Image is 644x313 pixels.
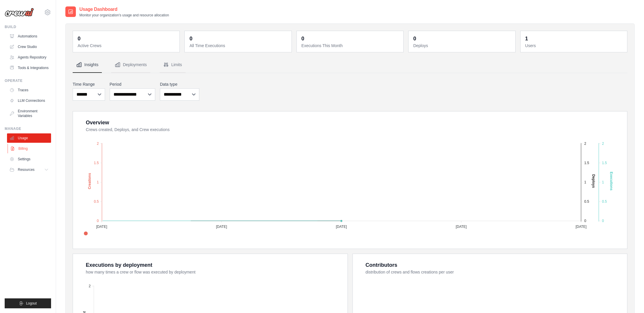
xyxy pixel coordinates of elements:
[301,35,304,43] div: 0
[366,261,397,269] div: Contributors
[7,106,51,121] a: Environment Variables
[160,81,199,87] label: Data type
[86,127,620,133] dt: Crews created, Deploys, and Crew executions
[89,284,91,288] tspan: 2
[413,35,416,43] div: 0
[602,200,607,204] tspan: 0.5
[97,142,99,146] tspan: 2
[7,165,51,174] button: Resources
[110,81,156,87] label: Period
[456,225,467,229] tspan: [DATE]
[7,42,51,51] a: Crew Studio
[7,133,51,143] a: Usage
[7,154,51,164] a: Settings
[5,126,51,131] div: Manage
[94,200,99,204] tspan: 0.5
[73,57,627,73] nav: Tabs
[602,161,607,165] tspan: 1.5
[602,180,604,184] tspan: 1
[584,142,586,146] tspan: 2
[78,35,81,43] div: 0
[79,6,169,13] h2: Usage Dashboard
[86,269,341,275] dt: how many times a crew or flow was executed by deployment
[96,225,107,229] tspan: [DATE]
[525,35,528,43] div: 1
[336,225,347,229] tspan: [DATE]
[5,8,34,17] img: Logo
[301,43,400,49] dt: Executions This Month
[525,43,624,49] dt: Users
[602,219,604,223] tspan: 0
[88,173,92,189] text: Creations
[602,142,604,146] tspan: 2
[7,85,51,95] a: Traces
[584,200,589,204] tspan: 0.5
[5,298,51,308] button: Logout
[97,180,99,184] tspan: 1
[86,261,152,269] div: Executions by deployment
[94,161,99,165] tspan: 1.5
[111,57,150,73] button: Deployments
[591,174,596,188] text: Deploys
[575,225,587,229] tspan: [DATE]
[8,144,52,153] a: Billing
[189,43,288,49] dt: All Time Executions
[73,57,102,73] button: Insights
[609,172,613,190] text: Executions
[413,43,512,49] dt: Deploys
[584,180,586,184] tspan: 1
[189,35,192,43] div: 0
[18,167,34,172] span: Resources
[26,301,37,306] span: Logout
[216,225,227,229] tspan: [DATE]
[584,219,586,223] tspan: 0
[97,219,99,223] tspan: 0
[5,78,51,83] div: Operate
[73,81,105,87] label: Time Range
[584,161,589,165] tspan: 1.5
[7,96,51,105] a: LLM Connections
[7,53,51,62] a: Agents Repository
[366,269,620,275] dt: distribution of crews and flows creations per user
[79,13,169,18] p: Monitor your organization's usage and resource allocation
[7,63,51,73] a: Tools & Integrations
[86,118,109,127] div: Overview
[7,32,51,41] a: Automations
[160,57,186,73] button: Limits
[78,43,176,49] dt: Active Crews
[5,25,51,29] div: Build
